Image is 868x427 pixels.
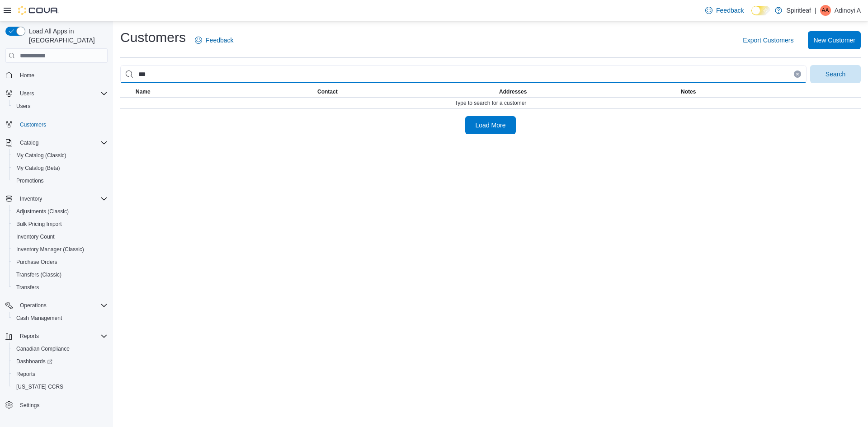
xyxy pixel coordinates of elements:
p: | [815,5,816,16]
button: Transfers [9,281,111,294]
span: Operations [20,302,47,309]
button: Inventory Count [9,230,111,243]
button: Users [16,88,38,99]
a: Inventory Count [13,231,58,242]
a: My Catalog (Classic) [13,150,70,161]
span: Settings [20,402,39,409]
span: Users [20,90,34,97]
span: Reports [16,331,108,342]
button: Home [2,68,111,81]
span: New Customer [813,36,855,45]
span: Home [20,72,34,79]
button: [US_STATE] CCRS [9,380,111,393]
span: Canadian Compliance [16,345,70,352]
span: My Catalog (Beta) [13,163,108,174]
a: Customers [16,119,50,130]
span: Purchase Orders [16,258,57,266]
span: Inventory Manager (Classic) [13,244,108,255]
span: Customers [16,119,108,130]
span: AA [822,5,829,16]
button: Users [2,87,111,100]
button: Load More [465,116,516,134]
span: Name [136,88,151,95]
button: Catalog [2,136,111,149]
span: Inventory [20,195,42,202]
span: Catalog [16,137,108,148]
button: Inventory Manager (Classic) [9,243,111,256]
span: Transfers [13,282,108,293]
span: Reports [20,333,39,340]
span: Settings [16,399,108,411]
button: Inventory [16,193,46,204]
img: Cova [18,6,59,15]
span: Bulk Pricing Import [13,219,108,230]
a: Reports [13,369,39,380]
button: Search [810,65,861,83]
span: Addresses [499,88,527,95]
span: Reports [13,369,108,380]
span: Transfers (Classic) [13,269,108,280]
button: Cash Management [9,312,111,324]
span: Promotions [16,177,44,184]
span: Dashboards [13,356,108,367]
button: Reports [16,331,42,342]
span: Users [13,101,108,112]
span: Adjustments (Classic) [16,208,69,215]
a: Canadian Compliance [13,343,73,354]
h1: Customers [120,28,186,47]
span: Dashboards [16,358,52,365]
button: Transfers (Classic) [9,268,111,281]
button: Customers [2,118,111,131]
button: Reports [9,368,111,380]
span: Load More [476,121,506,130]
button: Users [9,100,111,113]
span: Reports [16,371,35,378]
a: Dashboards [9,355,111,368]
p: Adinoyi A [835,5,861,16]
a: My Catalog (Beta) [13,163,64,174]
span: Feedback [716,6,744,15]
span: Notes [681,88,696,95]
span: Cash Management [13,313,108,324]
span: Catalog [20,139,38,146]
button: Operations [2,299,111,312]
a: Users [13,101,34,112]
a: Home [16,70,38,81]
button: New Customer [808,31,861,49]
a: [US_STATE] CCRS [13,381,67,392]
span: Operations [16,300,108,311]
span: Users [16,88,108,99]
a: Cash Management [13,313,66,324]
span: Inventory [16,193,108,204]
span: Adjustments (Classic) [13,206,108,217]
a: Purchase Orders [13,257,61,267]
button: Clear input [794,70,801,78]
button: Inventory [2,192,111,205]
a: Promotions [13,175,47,186]
span: Transfers [16,284,39,291]
span: Customers [20,121,46,128]
button: Adjustments (Classic) [9,205,111,218]
button: Operations [16,300,50,311]
button: Catalog [16,137,42,148]
span: Purchase Orders [13,257,108,267]
a: Dashboards [13,356,56,367]
button: My Catalog (Beta) [9,162,111,174]
button: Export Customers [739,31,797,49]
span: Load All Apps in [GEOGRAPHIC_DATA] [25,27,108,45]
a: Feedback [702,1,747,19]
a: Adjustments (Classic) [13,206,72,217]
a: Transfers [13,282,42,293]
button: Purchase Orders [9,256,111,268]
button: Promotions [9,174,111,187]
span: Inventory Count [16,233,55,240]
span: Cash Management [16,314,62,322]
span: Home [16,69,108,80]
span: Bulk Pricing Import [16,221,62,228]
button: Canadian Compliance [9,343,111,355]
span: My Catalog (Classic) [16,152,66,159]
a: Settings [16,400,43,411]
span: Inventory Manager (Classic) [16,246,84,253]
span: Dark Mode [751,15,752,16]
button: My Catalog (Classic) [9,149,111,162]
